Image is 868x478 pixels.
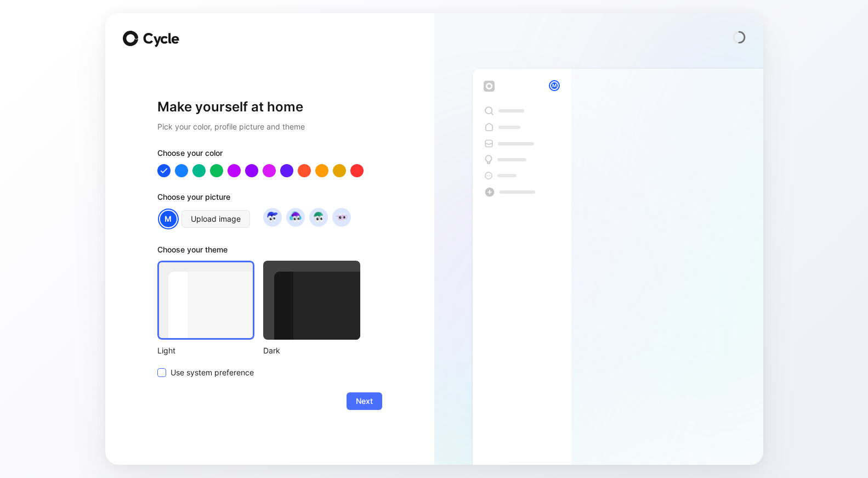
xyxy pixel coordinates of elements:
[171,366,254,379] span: Use system preference
[263,344,360,357] div: Dark
[550,81,559,90] div: M
[191,212,241,226] span: Upload image
[265,210,280,224] img: avatar
[157,147,382,164] div: Choose your color
[159,210,178,228] div: M
[157,243,360,261] div: Choose your theme
[157,190,382,208] div: Choose your picture
[157,344,254,357] div: Light
[347,392,382,410] button: Next
[288,210,303,224] img: avatar
[181,210,250,228] button: Upload image
[356,395,373,408] span: Next
[157,98,382,116] h1: Make yourself at home
[334,210,349,224] img: avatar
[484,81,495,92] img: workspace-default-logo-wX5zAyuM.png
[157,120,382,133] h2: Pick your color, profile picture and theme
[311,210,326,224] img: avatar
